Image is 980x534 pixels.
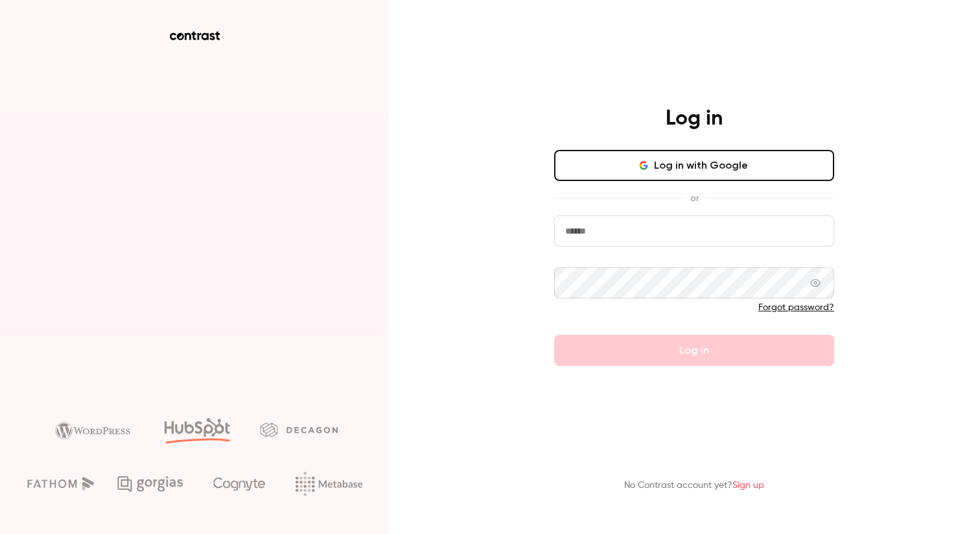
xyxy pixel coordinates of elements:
span: or [684,191,705,205]
a: Forgot password? [758,303,834,312]
p: No Contrast account yet? [624,479,764,492]
h4: Log in [666,106,723,132]
a: Sign up [732,481,764,490]
img: decagon [260,422,338,437]
button: Log in with Google [554,150,834,181]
